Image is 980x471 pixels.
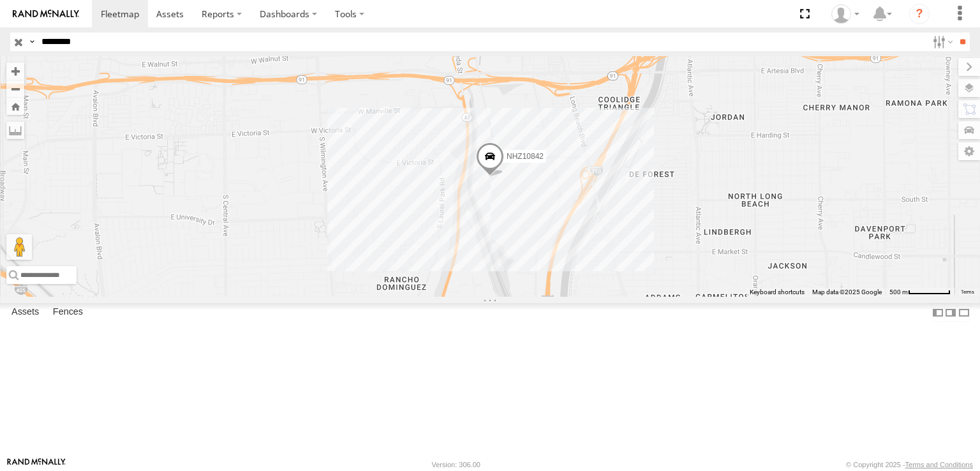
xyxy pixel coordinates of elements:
[958,142,980,160] label: Map Settings
[27,33,37,51] label: Search Query
[750,288,805,297] button: Keyboard shortcuts
[909,4,930,24] i: ?
[6,63,24,80] button: Zoom in
[6,121,24,139] label: Measure
[886,288,954,297] button: Map Scale: 500 m per 63 pixels
[889,288,908,295] span: 500 m
[961,289,974,294] a: Terms (opens in new tab)
[928,33,955,51] label: Search Filter Options
[47,304,89,322] label: Fences
[507,152,544,161] span: NHZ10842
[812,288,882,295] span: Map data ©2025 Google
[827,4,864,24] div: Zulema McIntosch
[432,461,480,468] div: Version: 306.00
[944,303,957,322] label: Dock Summary Table to the Right
[932,303,944,322] label: Dock Summary Table to the Left
[6,80,24,98] button: Zoom out
[6,98,24,115] button: Zoom Home
[6,234,32,260] button: Drag Pegman onto the map to open Street View
[13,10,79,19] img: rand-logo.svg
[846,461,973,468] div: © Copyright 2025 -
[958,303,970,322] label: Hide Summary Table
[7,458,66,471] a: Visit our Website
[5,304,45,322] label: Assets
[905,461,973,468] a: Terms and Conditions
